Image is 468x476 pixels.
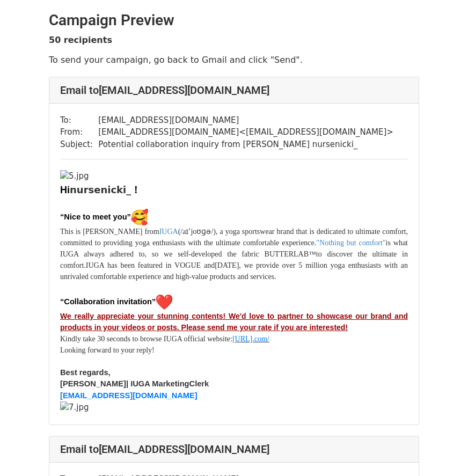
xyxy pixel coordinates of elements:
[60,228,216,236] span: This is [PERSON_NAME] from (/aɪˈjoʊɡə/)
[60,114,98,127] td: To:
[64,213,127,221] span: Nice to meet you
[414,424,468,476] div: 聊天小组件
[60,228,408,247] span: t, committed to providing yoga enthusiasts with the ultimate comfortable experience.
[232,335,269,343] a: [URL].com/
[60,138,98,151] td: Subject:
[60,170,89,182] img: 5.jpg
[98,114,393,127] td: [EMAIL_ADDRESS][DOMAIN_NAME]
[126,379,189,388] span: | IUGA Marketing
[70,184,131,195] font: nursenicki_
[60,346,155,354] font: Looking forward to your reply!
[49,11,419,30] h2: Campaign Preview
[274,273,276,281] span: .
[49,35,112,45] strong: 50 recipients
[60,126,98,138] td: From:
[60,368,111,377] span: Best regards,
[60,443,408,456] h4: Email to [EMAIL_ADDRESS][DOMAIN_NAME]
[131,209,148,226] img: 🥰
[60,391,198,400] a: [EMAIL_ADDRESS][DOMAIN_NAME]
[60,185,70,195] font: Hi
[131,185,141,195] font: ！
[156,294,173,311] img: ❤️
[86,261,215,269] span: IUGA has been featured in VOGUE and
[60,261,408,281] span: [DATE], we provide over 5 million yoga enthusiasts with an unrivaled comfortable experience and h...
[60,84,408,97] h4: Email to [EMAIL_ADDRESS][DOMAIN_NAME]
[60,250,408,269] span: to discover the ultimate in comfort.
[98,138,393,151] td: Potential collaboration inquiry from [PERSON_NAME] nursenicki_
[60,335,232,343] span: Kindly take 30 seconds to browse IUGA official website:
[414,424,468,476] iframe: Chat Widget
[60,312,236,320] u: We really appreciate your stunning contents! W
[60,213,64,221] span: “
[49,54,419,65] p: To send your campaign, go back to Gmail and click "Send".
[127,213,148,221] span: ”
[60,401,89,414] img: 7.jpg
[152,297,173,306] span: ”
[316,239,319,247] font: "
[60,297,64,306] span: “
[319,239,386,247] font: Nothing but comfort"
[60,379,126,388] span: [PERSON_NAME]
[64,297,152,306] span: Collaboration invitation
[216,228,404,236] span: , a yoga sportswear brand that is dedicated to ultimate comfor
[98,126,393,138] td: [EMAIL_ADDRESS][DOMAIN_NAME] < [EMAIL_ADDRESS][DOMAIN_NAME] >
[159,228,178,236] font: IUGA
[189,379,209,388] span: Clerk
[60,312,408,332] u: e'd love to partner to showcase our brand and products in your videos or posts. Please send me yo...
[60,239,408,258] span: is what IUGA always adhered to, so we self-developed the fabric BUTTERLAB™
